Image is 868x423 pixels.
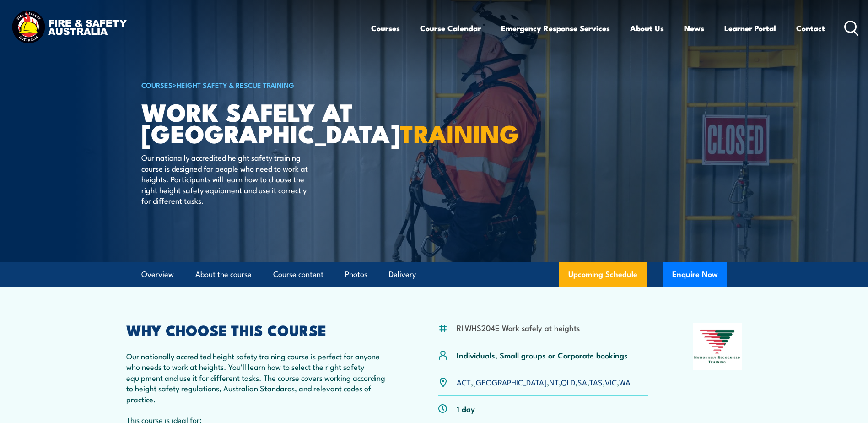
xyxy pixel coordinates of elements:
[126,323,394,336] h2: WHY CHOOSE THIS COURSE
[273,262,323,287] a: Course content
[577,376,587,387] a: SA
[141,262,174,287] a: Overview
[457,322,580,333] li: RIIWHS204E Work safely at heights
[457,403,475,414] p: 1 day
[693,323,742,370] img: Nationally Recognised Training logo.
[195,262,252,287] a: About the course
[457,350,628,360] p: Individuals, Small groups or Corporate bookings
[389,262,416,287] a: Delivery
[501,16,610,40] a: Emergency Response Services
[796,16,825,40] a: Contact
[559,262,647,287] a: Upcoming Schedule
[457,377,631,387] p: , , , , , , ,
[141,101,367,143] h1: Work Safely at [GEOGRAPHIC_DATA]
[549,376,559,387] a: NT
[619,376,631,387] a: WA
[126,351,394,404] p: Our nationally accredited height safety training course is perfect for anyone who needs to work a...
[141,80,173,90] a: COURSES
[630,16,664,40] a: About Us
[663,262,727,287] button: Enquire Now
[177,80,294,90] a: Height Safety & Rescue Training
[684,16,704,40] a: News
[589,376,603,387] a: TAS
[457,376,471,387] a: ACT
[605,376,617,387] a: VIC
[724,16,776,40] a: Learner Portal
[141,152,308,206] p: Our nationally accredited height safety training course is designed for people who need to work a...
[345,262,367,287] a: Photos
[561,376,575,387] a: QLD
[420,16,481,40] a: Course Calendar
[400,114,519,152] strong: TRAINING
[473,376,547,387] a: [GEOGRAPHIC_DATA]
[371,16,400,40] a: Courses
[141,79,367,90] h6: >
